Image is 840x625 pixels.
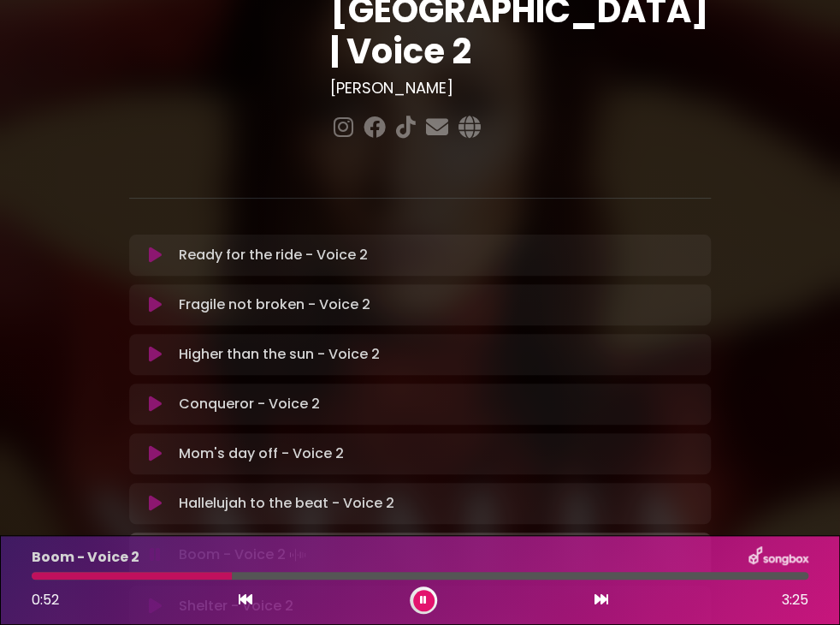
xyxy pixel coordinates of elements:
[782,590,808,610] span: 3:25
[748,546,808,568] img: songbox-logo-white.png
[32,547,139,568] p: Boom - Voice 2
[179,245,368,265] p: Ready for the ride - Voice 2
[179,394,320,414] p: Conqueror - Voice 2
[179,344,380,365] p: Higher than the sun - Voice 2
[179,443,344,464] p: Mom's day off - Voice 2
[330,79,711,98] h3: [PERSON_NAME]
[179,295,370,315] p: Fragile not broken - Voice 2
[32,590,59,610] span: 0:52
[179,493,394,514] p: Hallelujah to the beat - Voice 2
